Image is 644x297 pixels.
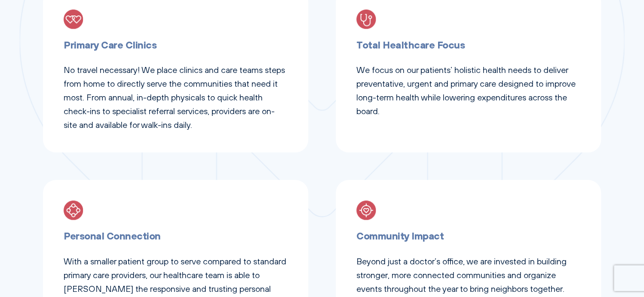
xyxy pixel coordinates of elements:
h3: Total Healthcare Focus [356,37,580,53]
p: No travel necessary! We place clinics and care teams steps from home to directly serve the commun... [64,63,288,132]
h3: Community Impact [356,228,580,244]
h3: Personal Connection [64,228,288,244]
p: We focus on our patients’ holistic health needs to deliver preventative, urgent and primary care ... [356,63,580,118]
h3: Primary Care Clinics [64,37,288,53]
p: Beyond just a doctor’s office, we are invested in building stronger, more connected communities a... [356,255,580,296]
